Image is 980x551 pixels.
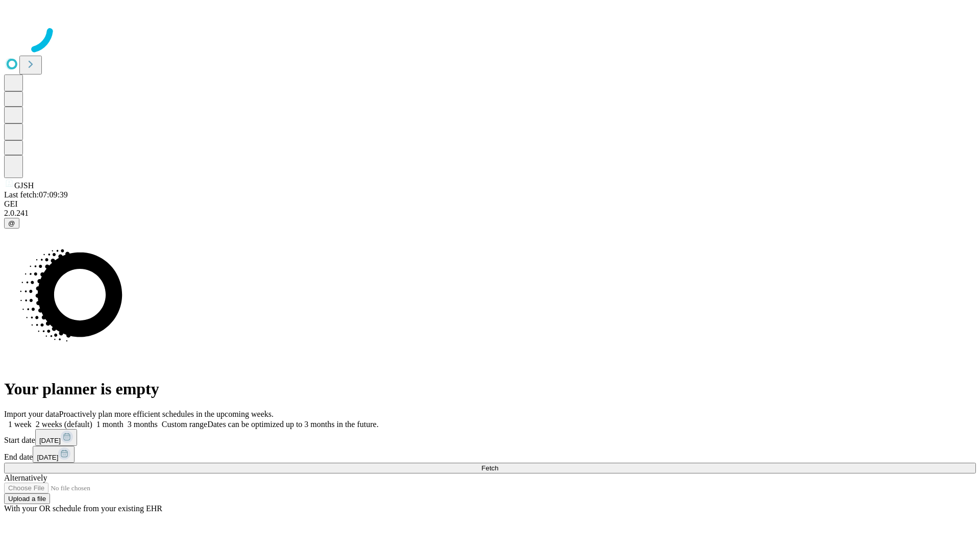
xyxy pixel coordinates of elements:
[35,429,77,446] button: [DATE]
[128,420,158,429] span: 3 months
[33,446,75,463] button: [DATE]
[96,420,124,429] span: 1 month
[162,420,207,429] span: Custom range
[4,199,976,209] div: GEI
[4,493,50,504] button: Upload a file
[4,380,976,398] h1: Your planner is empty
[4,446,976,463] div: End date
[37,454,58,461] span: [DATE]
[8,219,15,227] span: @
[4,209,976,218] div: 2.0.241
[4,504,162,513] span: With your OR schedule from your existing EHR
[4,463,976,473] button: Fetch
[481,464,498,472] span: Fetch
[14,181,34,190] span: GJSH
[8,420,32,429] span: 1 week
[36,420,92,429] span: 2 weeks (default)
[4,410,59,418] span: Import your data
[39,437,61,444] span: [DATE]
[4,190,68,199] span: Last fetch: 07:09:39
[4,429,976,446] div: Start date
[207,420,378,429] span: Dates can be optimized up to 3 months in the future.
[59,410,274,418] span: Proactively plan more efficient schedules in the upcoming weeks.
[4,218,19,229] button: @
[4,473,47,482] span: Alternatively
